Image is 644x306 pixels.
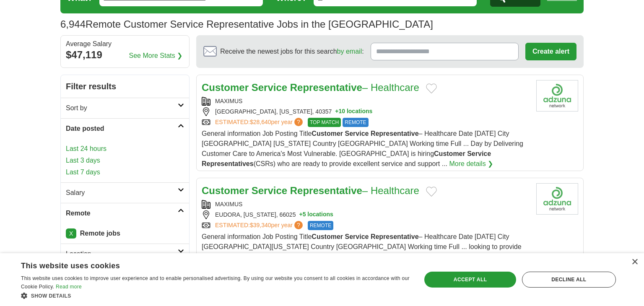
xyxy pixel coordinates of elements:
[21,291,410,300] div: Show details
[337,48,362,55] a: by email
[66,103,178,113] h2: Sort by
[202,200,530,209] div: MAXIMUS
[202,82,249,93] strong: Customer
[60,18,433,30] h1: Remote Customer Service Representative Jobs in the [GEOGRAPHIC_DATA]
[66,249,178,259] h2: Location
[202,210,530,219] div: EUDORA, [US_STATE], 66025
[252,185,287,196] strong: Service
[449,159,493,169] a: More details ❯
[312,233,343,240] strong: Customer
[202,82,419,93] a: Customer Service Representative– Healthcare
[31,293,71,299] span: Show details
[631,259,638,265] div: Close
[536,80,578,112] img: Company logo
[215,221,304,230] a: ESTIMATED:$39,340per year?
[308,221,333,230] span: REMOTE
[299,210,302,219] span: +
[426,83,437,93] button: Add to favorite jobs
[21,258,389,271] div: This website uses cookies
[335,107,338,116] span: +
[61,203,189,223] a: Remote
[299,210,333,219] button: +5 locations
[536,183,578,215] img: Company logo
[343,118,368,127] span: REMOTE
[202,130,523,167] span: General information Job Posting Title – Healthcare Date [DATE] City [GEOGRAPHIC_DATA] [US_STATE] ...
[345,233,369,240] strong: Service
[66,167,184,177] a: Last 7 days
[80,230,120,237] strong: Remote jobs
[61,182,189,203] a: Salary
[434,150,465,157] strong: Customer
[335,107,372,116] button: +10 locations
[290,82,362,93] strong: Representative
[312,130,343,137] strong: Customer
[294,221,303,229] span: ?
[61,118,189,139] a: Date posted
[66,156,184,166] a: Last 3 days
[61,244,189,264] a: Location
[56,284,82,290] a: Read more, opens a new window
[220,47,364,57] span: Receive the newest jobs for this search :
[371,233,419,240] strong: Representative
[66,228,76,239] a: X
[424,272,516,288] div: Accept all
[525,43,576,60] button: Create alert
[61,98,189,118] a: Sort by
[215,118,304,127] a: ESTIMATED:$28,640per year?
[290,185,362,196] strong: Representative
[202,107,530,116] div: [GEOGRAPHIC_DATA], [US_STATE], 40357
[60,17,86,32] span: 6,944
[129,51,183,61] a: See More Stats ❯
[202,185,419,196] a: Customer Service Representative– Healthcare
[21,275,410,290] span: This website uses cookies to improve user experience and to enable personalised advertising. By u...
[66,188,178,198] h2: Salary
[345,130,369,137] strong: Service
[66,144,184,154] a: Last 24 hours
[202,160,254,167] strong: Representatives
[202,185,249,196] strong: Customer
[250,119,271,125] span: $28,640
[66,208,178,218] h2: Remote
[308,118,341,127] span: TOP MATCH
[202,97,530,106] div: MAXIMUS
[371,130,419,137] strong: Representative
[522,272,616,288] div: Decline all
[250,222,271,228] span: $39,340
[66,124,178,134] h2: Date posted
[61,75,189,98] h2: Filter results
[294,118,303,126] span: ?
[426,187,437,197] button: Add to favorite jobs
[66,47,184,62] div: $47,119
[66,41,184,47] div: Average Salary
[202,233,522,270] span: General information Job Posting Title – Healthcare Date [DATE] City [GEOGRAPHIC_DATA][US_STATE] C...
[252,82,287,93] strong: Service
[467,150,491,157] strong: Service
